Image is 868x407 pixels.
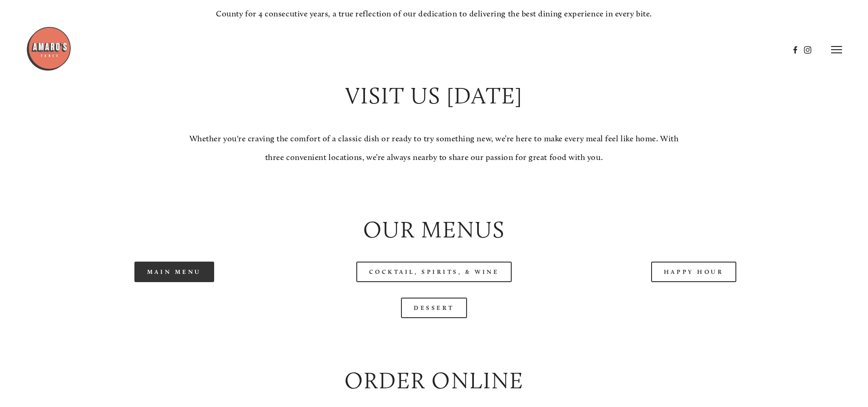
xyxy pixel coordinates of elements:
[26,26,72,72] img: Amaro's Table
[52,214,816,246] h2: Our Menus
[182,129,686,167] p: Whether you're craving the comfort of a classic dish or ready to try something new, we’re here to...
[134,262,214,282] a: Main Menu
[651,262,737,282] a: Happy Hour
[356,262,512,282] a: Cocktail, Spirits, & Wine
[401,298,467,318] a: Dessert
[52,365,816,397] h2: Order Online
